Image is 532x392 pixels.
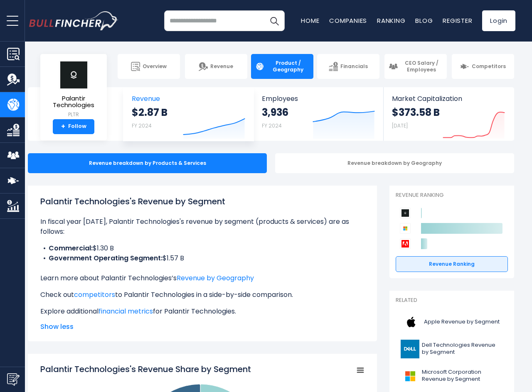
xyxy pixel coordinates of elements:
[251,54,313,79] a: Product / Geography
[132,122,152,129] small: FY 2024
[396,297,508,304] p: Related
[392,95,505,103] span: Market Capitalization
[384,54,447,79] a: CEO Salary / Employees
[53,119,94,134] a: +Follow
[40,243,365,253] li: $1.30 B
[452,54,514,79] a: Competitors
[424,318,500,326] span: Apple Revenue by Segment
[47,111,100,118] small: PLTR
[396,311,508,333] a: Apple Revenue by Segment
[74,290,115,299] a: competitors
[40,253,365,263] li: $1.57 B
[262,122,282,129] small: FY 2024
[443,16,472,25] a: Register
[185,54,247,79] a: Revenue
[61,123,65,130] strong: +
[29,11,118,30] a: Go to homepage
[301,16,319,25] a: Home
[118,54,180,79] a: Overview
[49,253,163,263] b: Government Operating Segment:
[132,106,167,119] strong: $2.87 B
[47,61,101,119] a: Palantir Technologies PLTR
[384,87,513,141] a: Market Capitalization $373.58 B [DATE]
[392,122,408,129] small: [DATE]
[400,208,411,218] img: Palantir Technologies competitors logo
[396,256,508,272] a: Revenue Ranking
[47,95,100,109] span: Palantir Technologies
[254,87,383,141] a: Employees 3,936 FY 2024
[401,340,419,358] img: DELL logo
[396,192,508,199] p: Revenue Ranking
[317,54,379,79] a: Financials
[401,367,419,385] img: MSFT logo
[132,95,245,103] span: Revenue
[415,16,433,25] a: Blog
[29,11,118,30] img: bullfincher logo
[422,369,503,383] span: Microsoft Corporation Revenue by Segment
[40,273,365,283] p: Learn more about Palantir Technologies’s
[177,273,254,283] a: Revenue by Geography
[396,365,508,387] a: Microsoft Corporation Revenue by Segment
[262,95,374,103] span: Employees
[267,60,309,73] span: Product / Geography
[262,106,288,119] strong: 3,936
[40,363,251,375] tspan: Palantir Technologies's Revenue Share by Segment
[472,63,506,70] span: Competitors
[400,223,411,234] img: Microsoft Corporation competitors logo
[49,243,93,253] b: Commercial:
[329,16,367,25] a: Companies
[401,313,421,331] img: AAPL logo
[400,238,411,249] img: Adobe competitors logo
[482,10,515,31] a: Login
[377,16,405,25] a: Ranking
[396,338,508,360] a: Dell Technologies Revenue by Segment
[422,342,503,356] span: Dell Technologies Revenue by Segment
[340,63,368,70] span: Financials
[264,10,285,31] button: Search
[40,195,365,208] h1: Palantir Technologies's Revenue by Segment
[28,153,267,173] div: Revenue breakdown by Products & Services
[40,322,365,332] span: Show less
[275,153,514,173] div: Revenue breakdown by Geography
[143,63,167,70] span: Overview
[40,306,365,316] p: Explore additional for Palantir Technologies.
[392,106,440,119] strong: $373.58 B
[400,60,443,73] span: CEO Salary / Employees
[210,63,233,70] span: Revenue
[123,87,254,141] a: Revenue $2.87 B FY 2024
[40,217,365,237] p: In fiscal year [DATE], Palantir Technologies's revenue by segment (products & services) are as fo...
[40,290,365,300] p: Check out to Palantir Technologies in a side-by-side comparison.
[99,306,153,316] a: financial metrics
